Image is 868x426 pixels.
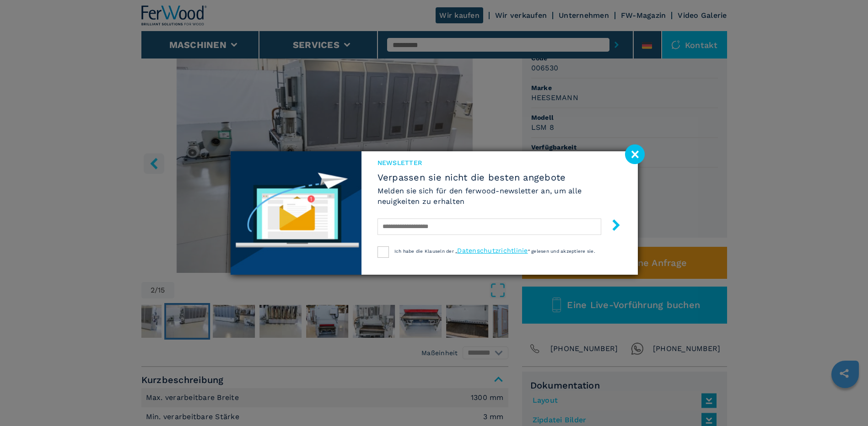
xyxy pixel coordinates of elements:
span: Ich habe die Klauseln der „ [394,249,458,254]
button: submit-button [601,216,622,237]
span: Verpassen sie nicht die besten angebote [377,172,622,183]
span: “ gelesen und akzeptiere sie. [528,249,595,254]
span: Newsletter [377,158,622,167]
a: Datenschutzrichtlinie [457,247,528,254]
h6: Melden sie sich für den ferwood-newsletter an, um alle neuigkeiten zu erhalten [377,186,622,207]
img: Newsletter image [231,151,361,275]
